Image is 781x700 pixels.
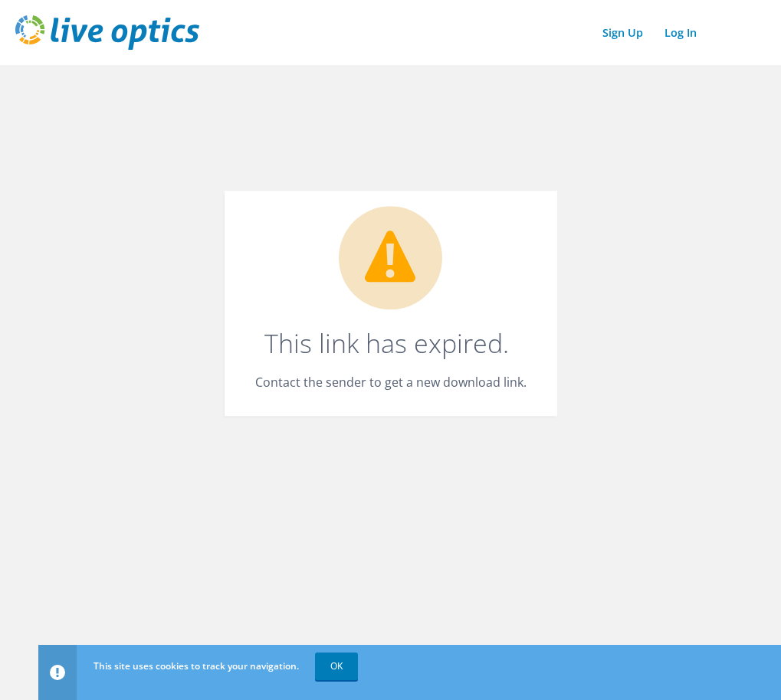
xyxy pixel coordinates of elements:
img: live_optics_svg.svg [15,15,199,50]
span: This site uses cookies to track your navigation. [94,659,299,672]
a: OK [315,653,358,680]
p: Contact the sender to get a new download link. [255,372,527,394]
a: Sign Up [595,21,651,44]
h1: This link has expired. [255,331,519,357]
a: Log In [657,21,704,44]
